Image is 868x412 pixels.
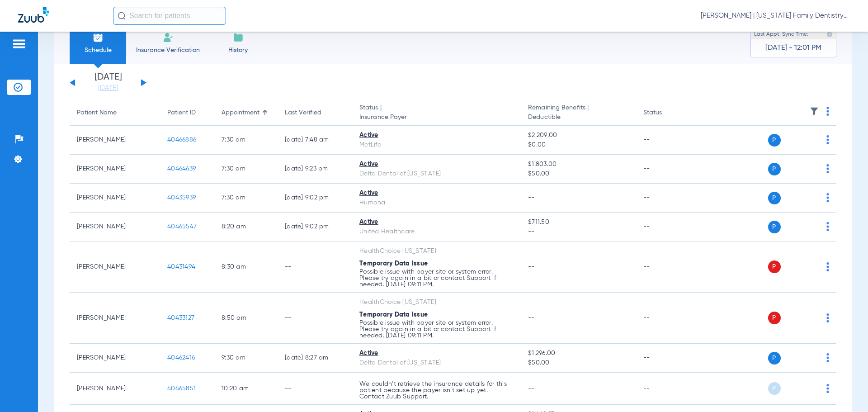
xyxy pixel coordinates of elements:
[359,381,514,400] p: We couldn’t retrieve the insurance details for this patient because the payer isn’t set up yet. C...
[359,189,514,198] div: Active
[359,227,514,237] div: United Healthcare
[636,293,697,344] td: --
[352,100,521,126] th: Status |
[636,100,697,126] th: Status
[77,108,153,118] div: Patient Name
[359,218,514,227] div: Active
[768,134,781,147] span: P
[70,344,160,373] td: [PERSON_NAME]
[278,126,352,155] td: [DATE] 7:48 AM
[278,184,352,213] td: [DATE] 9:02 PM
[167,223,197,230] span: 40465547
[70,155,160,184] td: [PERSON_NAME]
[636,155,697,184] td: --
[768,163,781,175] span: P
[214,344,278,373] td: 9:30 AM
[18,7,49,23] img: Zuub Logo
[826,135,829,144] img: group-dot-blue.svg
[81,84,135,93] a: [DATE]
[826,31,833,38] img: last sync help info
[70,213,160,242] td: [PERSON_NAME]
[167,264,195,270] span: 40431494
[359,169,514,179] div: Delta Dental of [US_STATE]
[12,38,26,49] img: hamburger-icon
[823,369,868,412] iframe: Chat Widget
[636,213,697,242] td: --
[359,320,514,339] p: Possible issue with payer site or system error. Please try again in a bit or contact Support if n...
[528,140,628,150] span: $0.00
[765,43,821,52] span: [DATE] - 12:01 PM
[768,260,781,273] span: P
[167,355,195,361] span: 40462416
[768,352,781,365] span: P
[528,315,535,321] span: --
[233,32,244,43] img: History
[167,194,196,201] span: 40435939
[359,312,428,318] span: Temporary Data Issue
[167,166,196,172] span: 40464639
[826,107,829,116] img: group-dot-blue.svg
[359,140,514,150] div: MetLife
[359,358,514,368] div: Delta Dental of [US_STATE]
[214,293,278,344] td: 8:50 AM
[701,11,850,20] span: [PERSON_NAME] | [US_STATE] Family Dentistry
[810,107,819,116] img: filter.svg
[636,242,697,293] td: --
[214,155,278,184] td: 7:30 AM
[167,385,196,392] span: 40465851
[70,126,160,155] td: [PERSON_NAME]
[528,113,628,122] span: Deductible
[222,108,259,118] div: Appointment
[636,373,697,405] td: --
[93,32,104,43] img: Schedule
[528,349,628,358] span: $1,296.00
[214,126,278,155] td: 7:30 AM
[528,194,535,201] span: --
[768,221,781,233] span: P
[278,242,352,293] td: --
[826,193,829,202] img: group-dot-blue.svg
[70,184,160,213] td: [PERSON_NAME]
[278,344,352,373] td: [DATE] 8:27 AM
[528,385,535,392] span: --
[359,113,514,122] span: Insurance Payer
[636,184,697,213] td: --
[359,298,514,307] div: HealthChoice [US_STATE]
[528,160,628,169] span: $1,803.00
[528,218,628,227] span: $711.50
[359,198,514,208] div: Humana
[278,213,352,242] td: [DATE] 9:02 PM
[214,213,278,242] td: 8:20 AM
[113,7,226,25] input: Search for patients
[217,46,259,55] span: History
[278,293,352,344] td: --
[118,12,126,20] img: Search Icon
[359,131,514,140] div: Active
[278,155,352,184] td: [DATE] 9:23 PM
[359,246,514,256] div: HealthChoice [US_STATE]
[214,184,278,213] td: 7:30 AM
[754,30,808,39] span: Last Appt. Sync Time:
[222,108,270,118] div: Appointment
[826,164,829,173] img: group-dot-blue.svg
[636,344,697,373] td: --
[826,262,829,271] img: group-dot-blue.svg
[359,269,514,288] p: Possible issue with payer site or system error. Please try again in a bit or contact Support if n...
[285,108,345,118] div: Last Verified
[528,264,535,270] span: --
[826,222,829,231] img: group-dot-blue.svg
[167,137,196,143] span: 40466886
[826,353,829,362] img: group-dot-blue.svg
[133,46,203,55] span: Insurance Verification
[278,373,352,405] td: --
[77,108,117,118] div: Patient Name
[359,160,514,169] div: Active
[528,169,628,179] span: $50.00
[528,131,628,140] span: $2,209.00
[70,373,160,405] td: [PERSON_NAME]
[359,260,428,267] span: Temporary Data Issue
[163,32,174,43] img: Manual Insurance Verification
[167,108,196,118] div: Patient ID
[826,313,829,322] img: group-dot-blue.svg
[70,242,160,293] td: [PERSON_NAME]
